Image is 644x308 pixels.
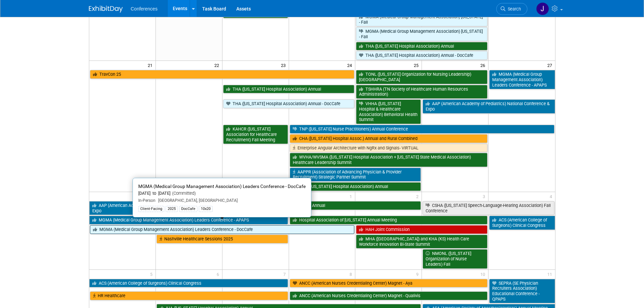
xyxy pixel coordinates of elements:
div: DocCafe [179,206,197,212]
span: 1 [349,192,355,200]
span: 22 [214,61,222,69]
a: CHA ([US_STATE] Hospital Assoc.) Annual and Rural Combined [290,134,488,143]
a: ANCC (American Nurses Credentialing Center) Magnet - Aya [290,279,488,288]
a: MGMA (Medical Group Management Association) [US_STATE] - Fall [356,13,487,26]
span: 27 [547,61,555,69]
div: 10x20 [199,206,213,212]
a: KAHCR ([US_STATE] Association for Healthcare Recruitment) Fall Meeting [223,125,288,144]
span: 11 [547,270,555,278]
span: 3 [482,192,488,200]
span: 4 [549,192,555,200]
div: 2025 [166,206,178,212]
span: Conferences [131,6,158,11]
span: 25 [413,61,422,69]
a: AAP (American Academy of Pediatrics) National Conference & Expo [89,201,221,215]
a: AAP (American Academy of Pediatrics) National Conference & Expo [423,99,555,113]
a: Enterprise Angular Architecture with NgRx and Signals- VIRTUAL [290,144,488,152]
a: MGMA (Medical Group Management Association) Leaders Conference - DocCafe [90,225,355,234]
a: ACS (American College of Surgeons) Clinical Congress [489,216,555,230]
a: MGMA (Medical Group Management Association) Leaders Conference - APAPS [489,70,555,89]
a: Nashville Healthcare Sessions 2025 [157,235,288,243]
span: 26 [480,61,488,69]
a: Hospital Association of [US_STATE] Annual Meeting [290,216,488,224]
div: Client-Facing [138,206,164,212]
span: 2 [415,192,422,200]
a: SEPRA (SE Physician Recruiters Association) Educational Conference - QPAPS [489,279,555,304]
a: TravCon 25 [90,70,355,79]
span: Search [505,6,521,11]
span: 23 [280,61,289,69]
span: MGMA (Medical Group Management Association) Leaders Conference - DocCafe [138,184,306,189]
a: HAH Joint Commission [356,225,487,234]
a: TONL ([US_STATE] Organization for Nursing Leadership) [GEOGRAPHIC_DATA] [356,70,487,84]
span: (Committed) [170,191,196,196]
a: Search [496,3,527,15]
span: 9 [415,270,422,278]
a: HR Healthcare [90,291,288,300]
a: MHA ([GEOGRAPHIC_DATA]) and KHA (KS) Health Care Workforce Innovation Bi-State Summit [356,235,487,248]
img: Jenny Clavero [536,2,549,15]
a: ACS (American College of Surgeons) Clinical Congress [89,279,288,288]
span: 10 [480,270,488,278]
a: CSHA ([US_STATE] Speech-Language-Hearing Association) Fall Conference [423,201,554,215]
span: [GEOGRAPHIC_DATA], [GEOGRAPHIC_DATA] [156,198,238,203]
div: [DATE] to [DATE] [138,191,306,196]
span: 24 [347,61,355,69]
a: TNP ([US_STATE] Nurse Practitioners) Annual Conference [290,125,554,134]
a: THA ([US_STATE] Hospital Association) Annual [223,85,355,94]
a: AAPPR (Association of Advancing Physician & Provider Recruitment) Strategic Partner Summit [290,168,421,182]
span: 21 [147,61,156,69]
a: THA ([US_STATE] Hospital Association) Annual - DocCafe [223,99,355,108]
a: ANCC (American Nurses Credentialing Center) Magnet - Qualivis [290,291,488,300]
a: THA ([US_STATE] Hospital Association) Annual - DocCafe [356,51,487,60]
span: 8 [349,270,355,278]
img: ExhibitDay [89,6,123,13]
a: NMHA ([US_STATE] Hospital Association) Annual [223,201,421,210]
a: NHA ([US_STATE] Hospital Association) Annual [290,182,421,191]
span: 6 [216,270,222,278]
a: VHHA ([US_STATE] Hospital & Healthcare Association) Behavioral Health Summit [356,99,421,124]
span: 7 [283,270,289,278]
a: WVHA/WVSMA ([US_STATE] Hospital Association + [US_STATE] State Medical Association) Healthcare Le... [290,153,488,167]
a: MGMA (Medical Group Management Association) [US_STATE] - Fall [356,27,487,41]
a: TSHHRA (TN Society of Healthcare Human Resources Administration) [356,85,487,99]
a: THA ([US_STATE] Hospital Association) Annual [356,42,487,51]
a: NMONL ([US_STATE] Organization of Nurse Leaders) Fall [423,249,487,268]
span: In-Person [138,198,156,203]
span: 5 [149,270,156,278]
a: MGMA (Medical Group Management Association) Leaders Conference - APAPS [89,216,288,224]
